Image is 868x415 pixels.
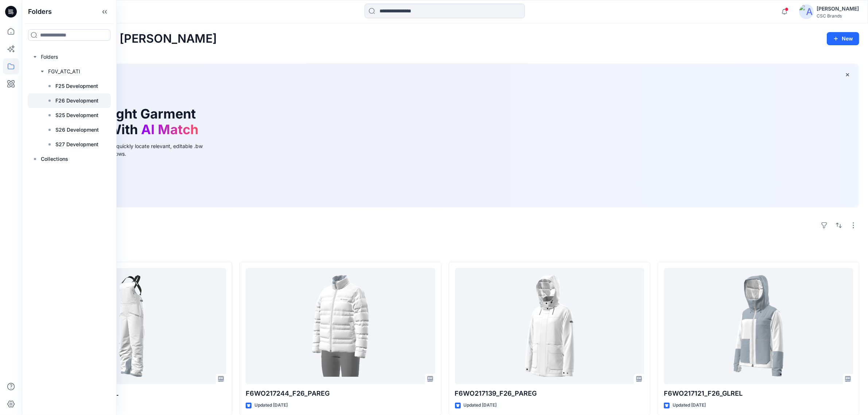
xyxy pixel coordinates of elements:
p: F6WO217121_F26_GLREL [664,388,853,399]
span: AI Match [141,121,198,137]
button: New [827,32,859,45]
p: Updated [DATE] [673,402,706,409]
a: F6WO217244_F26_PAREG [246,268,435,384]
h4: Styles [31,246,859,255]
p: S27 Development [55,140,98,149]
p: F6WO217244_F26_PAREG [246,388,435,399]
p: F6WO217086_F26_GLREL [37,388,226,399]
a: F6WO217139_F26_PAREG [455,268,644,384]
div: CSC Brands [817,13,859,19]
h1: Find the Right Garment Instantly With [49,106,202,137]
a: F6WO217121_F26_GLREL [664,268,853,384]
p: F6WO217139_F26_PAREG [455,388,644,399]
div: [PERSON_NAME] [817,4,859,13]
p: Collections [41,155,68,163]
p: S25 Development [55,111,98,120]
a: F6WO217086_F26_GLREL [37,268,226,384]
div: Use text or image search to quickly locate relevant, editable .bw files for faster design workflows. [49,142,213,158]
p: F26 Development [55,96,98,105]
p: Updated [DATE] [254,402,288,409]
img: avatar [799,4,814,19]
p: F25 Development [55,82,98,90]
h2: Welcome back, [PERSON_NAME] [31,32,217,46]
p: Updated [DATE] [464,402,497,409]
p: S26 Development [55,125,99,134]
